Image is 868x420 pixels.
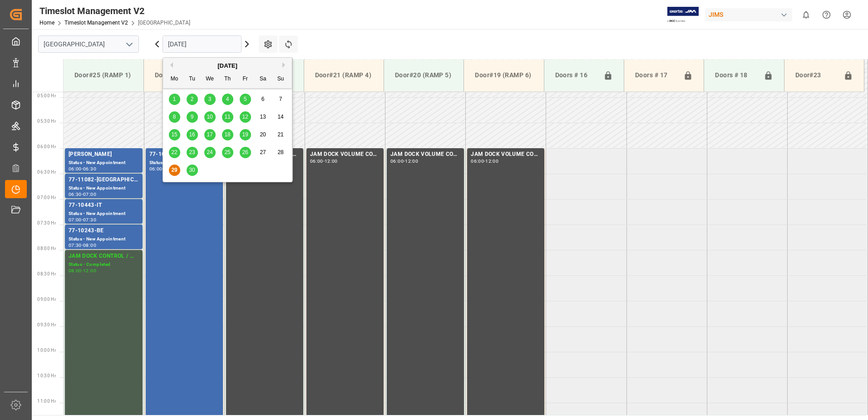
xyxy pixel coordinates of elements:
[37,93,56,98] span: 05:00 Hr
[83,167,96,171] div: 06:30
[69,175,139,185] div: 77-11082-[GEOGRAPHIC_DATA]
[471,67,536,84] div: Door#19 (RAMP 6)
[260,114,266,120] span: 13
[310,150,380,159] div: JAM DOCK VOLUME CONTROL
[240,129,251,140] div: Choose Friday, September 19th, 2025
[122,37,136,51] button: open menu
[169,94,180,105] div: Choose Monday, September 1st, 2025
[83,269,96,273] div: 12:00
[391,67,456,84] div: Door#20 (RAMP 5)
[705,8,792,21] div: JIMS
[485,159,498,163] div: 12:00
[69,159,139,167] div: Status - New Appointment
[222,94,233,105] div: Choose Thursday, September 4th, 2025
[69,201,139,210] div: 77-10443-IT
[38,35,139,53] input: Type to search/select
[173,114,176,120] span: 8
[149,159,219,167] div: Status - New Appointment
[173,96,176,102] span: 1
[275,111,286,123] div: Choose Sunday, September 14th, 2025
[169,74,180,85] div: Mo
[471,150,541,159] div: JAM DOCK VOLUME CONTROL
[37,373,56,378] span: 10:30 Hr
[187,165,198,176] div: Choose Tuesday, September 30th, 2025
[187,129,198,140] div: Choose Tuesday, September 16th, 2025
[390,150,460,159] div: JAM DOCK VOLUME CONTROL
[226,96,229,102] span: 4
[667,7,699,23] img: Exertis%20JAM%20-%20Email%20Logo.jpg_1722504956.jpg
[275,147,286,158] div: Choose Sunday, September 28th, 2025
[204,111,216,123] div: Choose Wednesday, September 10th, 2025
[149,150,219,159] div: 77-10022-CN
[277,131,283,138] span: 21
[187,94,198,105] div: Choose Tuesday, September 2nd, 2025
[240,94,251,105] div: Choose Friday, September 5th, 2025
[796,5,816,25] button: show 0 new notifications
[325,159,338,163] div: 12:00
[189,167,195,173] span: 30
[222,147,233,158] div: Choose Thursday, September 25th, 2025
[169,147,180,158] div: Choose Monday, September 22nd, 2025
[69,261,139,269] div: Status - Completed
[37,119,56,124] span: 05:30 Hr
[37,348,56,353] span: 10:00 Hr
[189,131,195,138] span: 16
[242,149,248,155] span: 26
[404,159,405,163] div: -
[37,195,56,200] span: 07:00 Hr
[257,94,269,105] div: Choose Saturday, September 6th, 2025
[37,297,56,302] span: 09:00 Hr
[242,131,248,138] span: 19
[275,94,286,105] div: Choose Sunday, September 7th, 2025
[39,4,190,18] div: Timeslot Management V2
[204,74,216,85] div: We
[792,67,840,84] div: Door#23
[37,399,56,404] span: 11:00 Hr
[82,243,83,247] div: -
[222,111,233,123] div: Choose Thursday, September 11th, 2025
[310,159,323,163] div: 06:00
[224,149,230,155] span: 25
[282,62,288,68] button: Next Month
[151,67,216,84] div: Door#24 (RAMP 2)
[405,159,418,163] div: 12:00
[275,74,286,85] div: Su
[207,114,212,120] span: 10
[166,90,290,179] div: month 2025-09
[82,192,83,196] div: -
[224,131,230,138] span: 18
[37,170,56,175] span: 06:30 Hr
[69,150,139,159] div: [PERSON_NAME]
[240,111,251,123] div: Choose Friday, September 12th, 2025
[705,6,796,23] button: JIMS
[39,20,54,26] a: Home
[390,159,404,163] div: 06:00
[69,252,139,261] div: JAM DOCK CONTROL / MONTH END
[189,149,195,155] span: 23
[69,226,139,235] div: 77-10243-BE
[71,67,136,84] div: Door#25 (RAMP 1)
[711,67,759,84] div: Doors # 18
[171,131,177,138] span: 15
[69,210,139,218] div: Status - New Appointment
[169,111,180,123] div: Choose Monday, September 8th, 2025
[163,35,242,53] input: DD.MM.YYYY
[240,74,251,85] div: Fr
[37,271,56,276] span: 08:30 Hr
[37,246,56,251] span: 08:00 Hr
[64,20,128,26] a: Timeslot Management V2
[37,144,56,149] span: 06:00 Hr
[257,74,269,85] div: Sa
[171,149,177,155] span: 22
[82,269,83,273] div: -
[168,62,173,68] button: Previous Month
[69,243,82,247] div: 07:30
[69,192,82,196] div: 06:30
[471,159,484,163] div: 06:00
[260,131,266,138] span: 20
[171,167,177,173] span: 29
[261,96,265,102] span: 6
[323,159,325,163] div: -
[277,149,283,155] span: 28
[191,114,194,120] span: 9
